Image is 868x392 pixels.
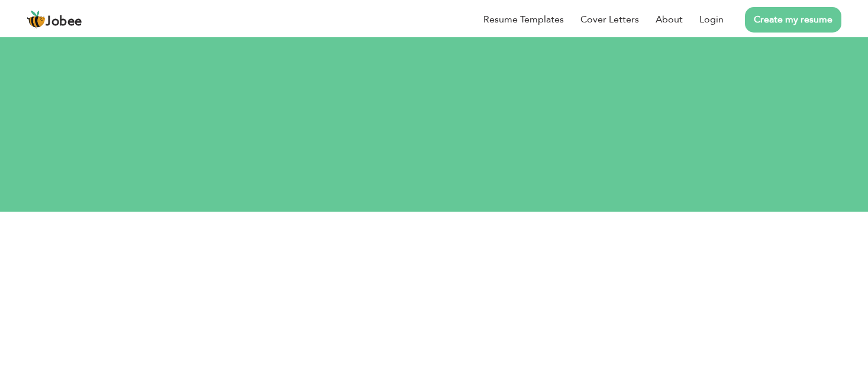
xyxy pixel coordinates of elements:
[656,12,683,27] a: About
[46,15,82,28] span: Jobee
[699,12,724,27] a: Login
[483,12,564,27] a: Resume Templates
[580,12,639,27] a: Cover Letters
[27,10,82,29] a: Jobee
[745,7,841,33] a: Create my resume
[27,10,46,29] img: jobee.io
